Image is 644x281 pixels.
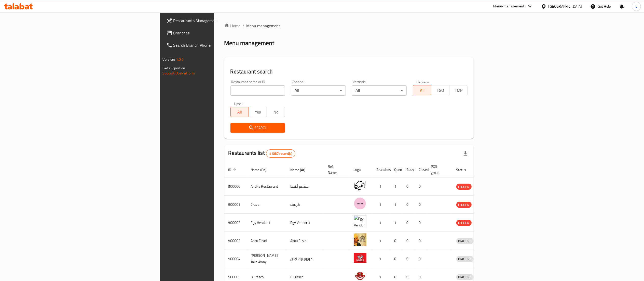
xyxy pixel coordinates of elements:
td: 0 [403,232,415,250]
div: Menu-management [493,3,525,9]
td: 0 [403,214,415,232]
td: 0 [415,177,427,196]
td: 0 [415,214,427,232]
td: 0 [415,250,427,268]
span: Get support on: [163,65,186,71]
th: Open [390,162,403,177]
div: HIDDEN [456,202,472,208]
span: HIDDEN [456,184,472,190]
th: Busy [403,162,415,177]
h2: Menu management [224,39,275,47]
button: No [267,107,285,117]
button: Yes [249,107,267,117]
img: Moro's Take Away [354,251,366,264]
div: INACTIVE [456,238,474,244]
div: Total records count [266,149,295,158]
span: HIDDEN [456,202,472,208]
div: Export file [459,147,472,160]
div: [GEOGRAPHIC_DATA] [549,4,582,9]
td: 0 [403,177,415,196]
th: Closed [415,162,427,177]
td: 1 [373,177,390,196]
td: 1 [390,177,403,196]
td: 1 [373,196,390,214]
span: Name (En) [251,167,273,173]
label: Upsell [234,102,243,105]
span: TGO [433,87,447,94]
nav: breadcrumb [224,23,474,29]
div: All [291,85,346,96]
input: Search for restaurant name or ID.. [230,85,285,96]
td: موروز تيك اواي [286,250,324,268]
span: HIDDEN [456,220,472,226]
span: Restaurants Management [173,18,264,24]
span: Version: [163,56,175,63]
td: 1 [373,250,390,268]
h2: Restaurants list [228,149,296,158]
td: Abou El sid [286,232,324,250]
a: Branches [162,27,268,39]
label: Delivery [416,80,429,84]
td: 0 [390,232,403,250]
span: Status [456,167,473,173]
div: All [352,85,407,96]
span: Search [235,125,281,131]
img: Antika Restaurant [354,179,366,192]
span: 41087 record(s) [266,151,295,156]
button: TMP [449,85,468,95]
span: Search Branch Phone [173,42,264,48]
td: Egy Vendor 1 [286,214,324,232]
span: TMP [451,87,465,94]
td: 0 [390,250,403,268]
a: Restaurants Management [162,15,268,27]
span: INACTIVE [456,256,474,262]
td: 0 [415,196,427,214]
div: INACTIVE [456,274,474,280]
td: 0 [403,196,415,214]
span: INACTIVE [456,274,474,280]
h2: Restaurant search [230,68,468,75]
td: 1 [390,214,403,232]
span: L [635,4,637,9]
span: 1.0.0 [176,56,184,63]
span: Ref. Name [328,163,344,176]
th: Branches [373,162,390,177]
th: Logo [350,162,373,177]
span: All [233,108,247,116]
img: Abou El sid [354,233,366,246]
button: All [230,107,249,117]
td: 0 [415,232,427,250]
button: TGO [431,85,449,95]
td: 0 [403,250,415,268]
a: Search Branch Phone [162,39,268,51]
td: مطعم أنتيكا [286,177,324,196]
span: Yes [251,108,265,116]
td: 1 [390,196,403,214]
span: All [415,87,429,94]
td: 1 [373,214,390,232]
td: 1 [373,232,390,250]
button: All [413,85,431,95]
img: Crave [354,197,366,210]
span: Name (Ar) [291,167,312,173]
span: INACTIVE [456,238,474,244]
span: Branches [173,30,264,36]
span: ID [228,167,238,173]
span: No [269,108,283,116]
img: Egy Vendor 1 [354,215,366,228]
button: Search [230,123,285,133]
span: POS group [431,163,446,176]
td: كرييف [286,196,324,214]
a: Support.OpsPlatform [163,70,195,76]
